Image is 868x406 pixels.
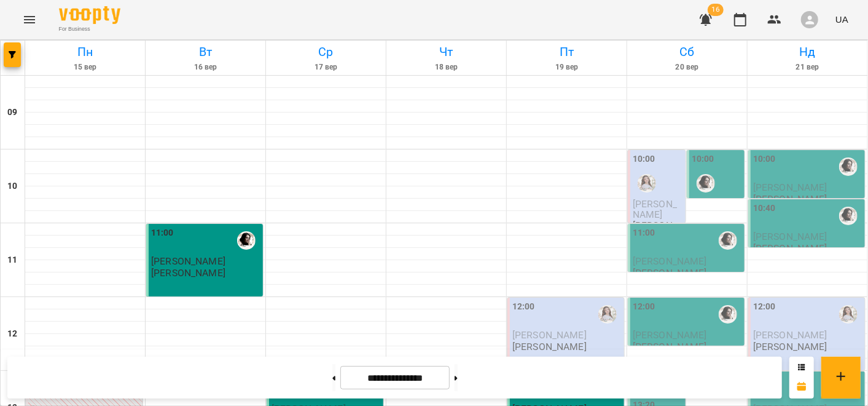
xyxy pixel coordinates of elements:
h6: Пн [27,42,143,62]
p: [PERSON_NAME] [753,194,827,204]
h6: 09 [7,106,17,119]
img: Аліна [839,157,858,176]
p: [PERSON_NAME] [151,268,225,278]
h6: 17 вер [268,62,384,73]
span: [PERSON_NAME] [151,255,225,267]
img: Наталя [598,305,617,324]
h6: Пт [509,42,625,62]
span: 16 [708,4,724,16]
img: Voopty Logo [59,6,120,24]
label: 12:00 [512,300,535,314]
p: [PERSON_NAME] [633,341,707,352]
p: [PERSON_NAME] [753,341,827,352]
p: [PERSON_NAME] [753,243,827,253]
span: [PERSON_NAME] [633,198,677,220]
label: 10:40 [753,202,776,215]
h6: Нд [749,42,866,62]
span: [PERSON_NAME] [692,198,736,220]
span: UA [835,13,848,26]
p: [PERSON_NAME] [512,341,587,352]
h6: 18 вер [388,62,504,73]
label: 10:00 [633,153,655,166]
h6: 21 вер [749,62,866,73]
label: 10:00 [753,153,776,166]
img: Аліна [839,207,858,225]
h6: Сб [629,42,745,62]
p: [PERSON_NAME] [633,220,683,242]
h6: Вт [147,42,264,62]
p: [PERSON_NAME] [633,268,707,278]
img: Аліна [237,231,256,250]
span: [PERSON_NAME] [753,231,827,242]
h6: 10 [7,180,17,193]
label: 10:00 [692,153,714,166]
button: Menu [15,5,44,34]
span: [PERSON_NAME] [512,329,587,341]
h6: Ср [268,42,384,62]
h6: Чт [388,42,504,62]
span: [PERSON_NAME] [633,255,707,267]
button: UA [831,8,853,31]
label: 12:00 [753,300,776,314]
img: Аліна [719,231,737,250]
img: Аліна [719,305,737,324]
img: Наталя [638,174,656,193]
span: [PERSON_NAME] [753,329,827,341]
h6: 15 вер [27,62,143,73]
span: [PERSON_NAME] [753,181,827,193]
label: 11:00 [633,226,655,240]
img: Аліна [697,174,715,193]
label: 11:00 [151,226,174,240]
h6: 11 [7,253,17,267]
span: For Business [59,25,120,33]
span: [PERSON_NAME] [633,329,707,341]
h6: 12 [7,327,17,341]
h6: 20 вер [629,62,745,73]
img: Наталя [839,305,858,324]
h6: 19 вер [509,62,625,73]
h6: 16 вер [147,62,264,73]
label: 12:00 [633,300,655,314]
